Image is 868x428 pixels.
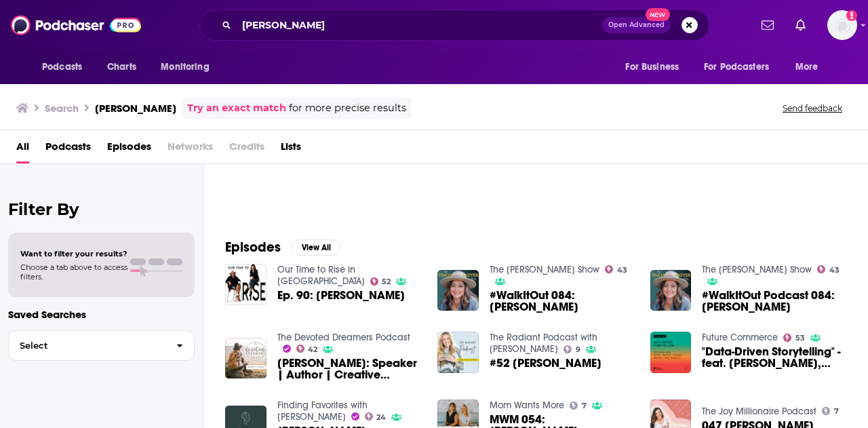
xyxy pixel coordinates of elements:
h3: Search [45,102,79,115]
span: "Data-Driven Storytelling" - feat. [PERSON_NAME], Method + Mode Research [702,346,846,369]
button: Open AdvancedNew [602,17,671,33]
svg: Add a profile image [846,10,857,21]
button: Select [8,330,195,361]
span: 53 [795,335,805,341]
span: #52 [PERSON_NAME] [490,357,601,369]
img: #WalkItOut 084: Rachel Swanson [437,270,479,311]
a: 53 [783,334,805,342]
a: #WalkItOut Podcast 084: Rachel Swanson [702,290,846,313]
div: Search podcasts, credits, & more... [199,9,709,41]
button: open menu [151,54,226,80]
button: Send feedback [778,102,846,114]
button: open menu [695,54,789,80]
span: 43 [829,267,840,273]
span: New [646,8,670,21]
a: All [16,136,29,163]
span: Podcasts [42,58,82,77]
a: Finding Favorites with Leah Jones [277,400,368,423]
a: Charts [98,54,144,80]
span: Ep. 90: [PERSON_NAME] [277,290,405,301]
span: Choose a tab above to access filters. [20,262,127,281]
span: Open Advanced [608,22,665,28]
a: Rachel Swanson: Speaker | Author | Creative Entrepreneur [277,357,422,381]
span: Logged in as megcassidy [827,10,857,40]
span: For Podcasters [704,58,769,77]
span: For Business [625,58,679,77]
a: 42 [296,345,318,353]
a: The Tricia Goyer Show [490,264,599,275]
span: Monitoring [161,58,209,77]
img: #WalkItOut Podcast 084: Rachel Swanson [650,270,692,311]
a: Podcasts [45,136,91,163]
span: 43 [617,267,627,273]
span: [PERSON_NAME]: Speaker | Author | Creative Entrepreneur [277,357,422,381]
span: 52 [382,279,391,285]
a: 24 [365,412,387,421]
h2: Filter By [8,199,195,219]
a: Try an exact match [187,100,286,116]
p: Saved Searches [8,308,195,321]
h2: Episodes [225,239,281,256]
button: open menu [786,54,835,80]
img: #52 Rachel Swanson [437,332,479,373]
a: Episodes [107,136,151,163]
span: Networks [167,136,213,163]
a: 43 [817,265,840,273]
span: for more precise results [289,100,406,116]
a: Show notifications dropdown [790,14,811,37]
a: The Radiant Podcast with Kelsey Chapman [490,332,597,355]
a: Mom Wants More [490,400,564,411]
a: Lists [281,136,301,163]
img: Ep. 90: Rachel Swanson [225,264,267,305]
img: Rachel Swanson: Speaker | Author | Creative Entrepreneur [225,338,267,379]
span: #WalkItOut Podcast 084: [PERSON_NAME] [702,290,846,313]
a: Our Time to Rise in Midlife [277,264,365,287]
img: "Data-Driven Storytelling" - feat. Rachel Swanson, Method + Mode Research [650,332,692,373]
span: 9 [576,347,580,353]
a: "Data-Driven Storytelling" - feat. Rachel Swanson, Method + Mode Research [702,346,846,369]
a: Ep. 90: Rachel Swanson [277,290,405,301]
a: The Devoted Dreamers Podcast [277,332,410,343]
button: View All [292,239,340,256]
span: 24 [376,414,386,421]
span: Want to filter your results? [20,249,127,258]
a: 7 [822,407,839,415]
span: Charts [107,58,136,77]
a: 52 [370,277,391,286]
a: 43 [605,265,627,273]
a: EpisodesView All [225,239,340,256]
span: Credits [229,136,264,163]
span: More [795,58,818,77]
a: #52 Rachel Swanson [490,357,601,369]
span: #WalkItOut 084: [PERSON_NAME] [490,290,634,313]
button: open menu [33,54,100,80]
a: The Tricia Goyer Show [702,264,812,275]
img: Podchaser - Follow, Share and Rate Podcasts [11,12,141,38]
a: 7 [570,402,587,410]
button: Show profile menu [827,10,857,40]
a: The Joy Millionaire Podcast [702,406,816,417]
a: Future Commerce [702,332,778,343]
h3: [PERSON_NAME] [95,102,176,115]
img: User Profile [827,10,857,40]
a: #WalkItOut 084: Rachel Swanson [490,290,634,313]
button: open menu [616,54,696,80]
span: Select [9,341,165,350]
span: 42 [308,347,317,353]
a: Show notifications dropdown [756,14,779,37]
a: 9 [564,345,580,353]
span: 7 [582,403,587,409]
input: Search podcasts, credits, & more... [237,14,602,36]
span: 7 [834,408,839,414]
